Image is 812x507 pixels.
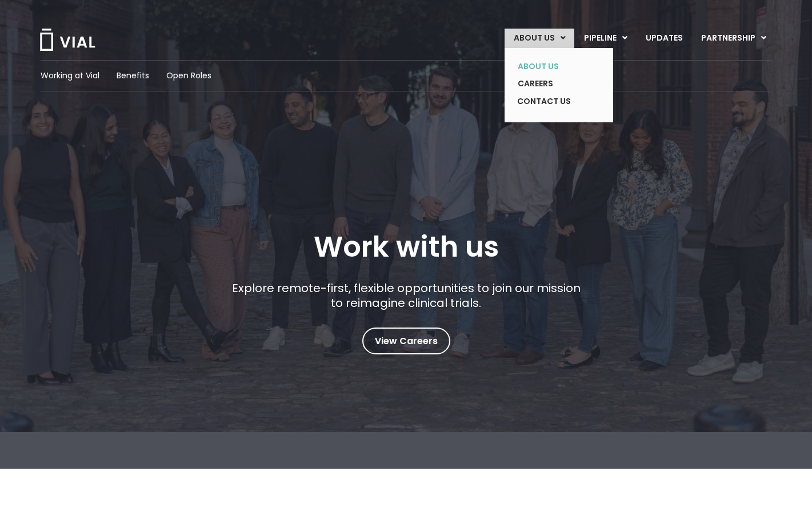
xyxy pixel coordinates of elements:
[575,29,636,48] a: PIPELINEMenu Toggle
[314,230,499,264] h1: Work with us
[509,58,592,75] a: ABOUT US
[41,70,99,82] a: Working at Vial
[637,29,691,48] a: UPDATES
[375,334,438,349] span: View Careers
[692,29,775,48] a: PARTNERSHIPMenu Toggle
[362,328,450,354] a: View Careers
[227,281,585,310] p: Explore remote-first, flexible opportunities to join our mission to reimagine clinical trials.
[117,70,149,82] a: Benefits
[509,75,592,93] a: CAREERS
[509,93,592,111] a: CONTACT US
[39,29,96,51] img: Vial Logo
[505,29,574,48] a: ABOUT USMenu Toggle
[166,70,211,82] a: Open Roles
